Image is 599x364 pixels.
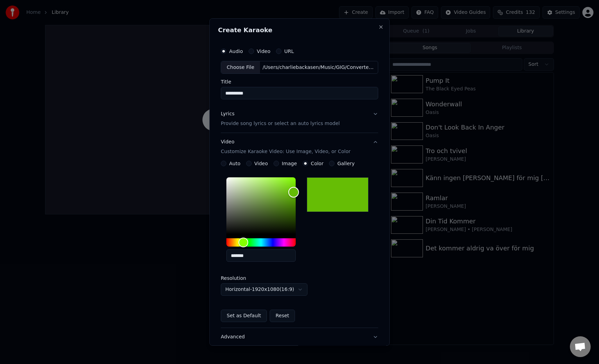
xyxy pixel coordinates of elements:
[311,161,324,166] label: Color
[226,177,296,234] div: Color
[221,148,350,155] p: Customize Karaoke Video: Use Image, Video, or Color
[337,161,355,166] label: Gallery
[229,161,241,166] label: Auto
[284,49,294,54] label: URL
[257,49,270,54] label: Video
[221,61,260,74] div: Choose File
[221,310,267,322] button: Set as Default
[221,121,340,127] p: Provide song lyrics or select an auto lyrics model
[221,328,378,346] button: Advanced
[260,64,378,71] div: /Users/charliebackasen/Music/GIG/Converted/Hot N Cold.mp3
[221,161,378,328] div: VideoCustomize Karaoke Video: Use Image, Video, or Color
[282,161,297,166] label: Image
[221,105,378,133] button: LyricsProvide song lyrics or select an auto lyrics model
[226,238,296,247] div: Hue
[218,27,381,33] h2: Create Karaoke
[221,80,378,85] label: Title
[229,49,243,54] label: Audio
[270,310,295,322] button: Reset
[254,161,268,166] label: Video
[221,111,234,118] div: Lyrics
[221,276,290,281] label: Resolution
[221,139,350,156] div: Video
[221,133,378,161] button: VideoCustomize Karaoke Video: Use Image, Video, or Color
